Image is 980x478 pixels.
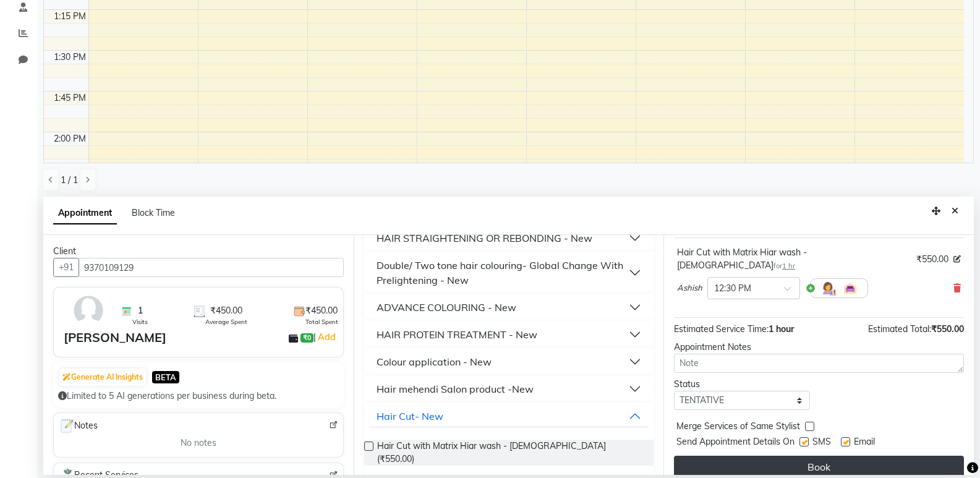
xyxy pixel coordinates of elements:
i: Edit price [953,255,961,263]
span: | [313,330,338,344]
button: Hair mehendi Salon product -New [369,378,649,400]
img: Interior.png [843,281,858,296]
button: HAIR STRAIGHTENING OR REBONDING - New [369,227,649,249]
div: Colour application - New [377,354,492,369]
button: ADVANCE COLOURING - New [369,296,649,318]
button: Close [946,202,964,221]
div: Hair Cut- New [377,409,443,424]
div: Limited to 5 AI generations per business during beta. [58,390,339,403]
div: Appointment Notes [674,341,964,354]
span: Estimated Total: [868,323,931,335]
span: Total Spent [305,317,338,326]
span: 1 hour [769,323,794,335]
button: +91 [53,258,79,277]
span: ₹450.00 [210,304,242,317]
div: 1:45 PM [51,92,88,105]
span: ₹550.00 [916,253,948,266]
span: No notes [181,437,216,450]
a: Add [316,330,338,344]
span: 1 [138,304,143,317]
div: ADVANCE COLOURING - New [377,300,516,315]
div: 1:30 PM [51,51,88,64]
div: Client [53,245,344,258]
span: Visits [132,317,148,326]
span: ₹450.00 [305,304,338,317]
span: SMS [812,435,831,451]
span: Hair Cut with Matrix Hiar wash - [DEMOGRAPHIC_DATA] (₹550.00) [377,440,644,466]
span: 1 hr [782,262,795,270]
div: HAIR PROTEIN TREATMENT - New [377,327,537,342]
input: Search by Name/Mobile/Email/Code [79,258,344,277]
span: Send Appointment Details On [676,435,795,451]
span: Appointment [53,202,117,224]
div: Hair Cut with Matrix Hiar wash - [DEMOGRAPHIC_DATA] [677,246,911,272]
span: Block Time [132,207,175,218]
div: HAIR STRAIGHTENING OR REBONDING - New [377,231,592,245]
img: avatar [70,292,106,328]
span: Email [854,435,875,451]
div: Double/ Two tone hair colouring- Global Change With Prelightening - New [377,258,629,288]
div: [PERSON_NAME] [64,328,166,347]
div: 2:00 PM [51,132,88,145]
button: Double/ Two tone hair colouring- Global Change With Prelightening - New [369,254,649,291]
div: Status [674,378,809,391]
button: Hair Cut- New [369,405,649,427]
span: Average Spent [205,317,247,326]
span: Notes [59,418,98,434]
span: 1 / 1 [61,174,78,187]
span: Ashish [677,282,702,294]
button: Book [674,456,964,478]
span: Estimated Service Time: [674,323,769,335]
span: ₹0 [300,333,313,343]
div: 1:15 PM [51,10,88,23]
small: for [773,262,795,270]
button: Generate AI Insights [59,369,146,386]
img: Hairdresser.png [820,281,835,296]
button: HAIR PROTEIN TREATMENT - New [369,323,649,346]
button: Colour application - New [369,351,649,373]
span: ₹550.00 [931,323,964,335]
div: Hair mehendi Salon product -New [377,382,534,396]
span: Merge Services of Same Stylist [676,420,800,435]
span: BETA [152,371,179,383]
